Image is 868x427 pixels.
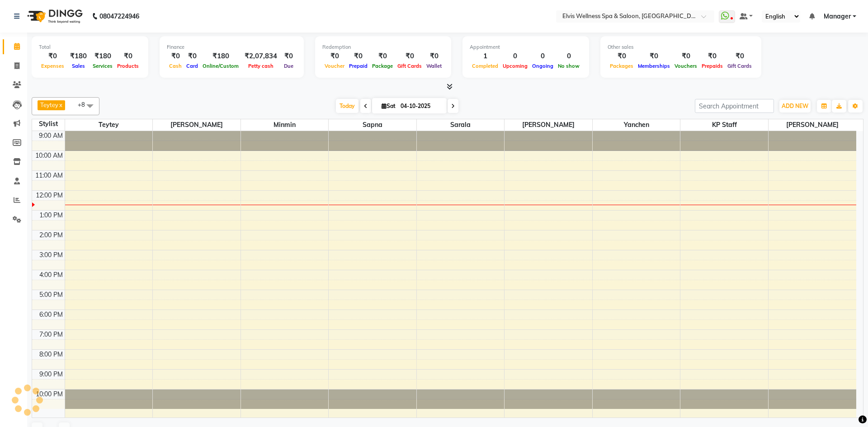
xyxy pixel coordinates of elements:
span: Gift Cards [395,63,424,69]
input: 2025-10-04 [398,99,443,113]
span: Sapna [329,119,416,131]
span: Sat [379,103,398,109]
div: 0 [530,51,556,61]
div: ₹2,07,834 [241,51,281,61]
div: 11:00 AM [33,171,65,180]
span: Manager [824,12,851,21]
div: ₹0 [347,51,370,61]
span: Minmin [241,119,329,131]
span: Cash [167,63,184,69]
div: ₹180 [200,51,241,61]
b: 08047224946 [99,4,139,29]
div: Other sales [608,43,754,51]
span: Services [90,63,115,69]
span: Sales [70,63,87,69]
a: x [58,101,62,108]
div: ₹0 [395,51,424,61]
div: 9:00 PM [38,370,65,379]
span: [PERSON_NAME] [153,119,241,131]
span: +8 [78,101,92,108]
div: ₹0 [725,51,754,61]
span: KP Staff [680,119,768,131]
span: Upcoming [500,63,530,69]
div: ₹0 [608,51,636,61]
div: 1 [470,51,500,61]
div: ₹0 [184,51,200,61]
span: Wallet [424,63,444,69]
span: Petty cash [246,63,276,69]
div: 8:00 PM [38,350,65,359]
div: ₹0 [39,51,66,61]
span: Packages [608,63,636,69]
span: Online/Custom [200,63,241,69]
div: 0 [556,51,582,61]
span: ADD NEW [782,103,808,109]
span: Vouchers [672,63,699,69]
div: 0 [500,51,530,61]
span: Yanchen [593,119,680,131]
span: Voucher [322,63,347,69]
span: Teytey [65,119,153,131]
span: Ongoing [530,63,556,69]
div: 1:00 PM [38,211,65,220]
div: ₹0 [322,51,347,61]
img: logo [23,4,85,29]
input: Search Appointment [695,99,774,113]
span: Package [370,63,395,69]
span: Expenses [39,63,66,69]
div: Appointment [470,43,582,51]
span: Products [115,63,141,69]
div: ₹0 [672,51,699,61]
div: ₹0 [424,51,444,61]
span: No show [556,63,582,69]
span: Due [282,63,296,69]
button: ADD NEW [779,100,811,113]
div: ₹180 [90,51,115,61]
span: Sarala [417,119,505,131]
div: ₹0 [281,51,297,61]
div: 5:00 PM [38,290,65,300]
span: Prepaid [347,63,370,69]
div: Total [39,43,141,51]
span: Card [184,63,200,69]
span: Gift Cards [725,63,754,69]
div: 4:00 PM [38,270,65,280]
span: Completed [470,63,500,69]
div: 2:00 PM [38,230,65,240]
span: Memberships [636,63,672,69]
div: 12:00 PM [34,191,65,200]
span: [PERSON_NAME] [505,119,592,131]
div: ₹0 [115,51,141,61]
span: Today [336,99,359,113]
span: [PERSON_NAME] [769,119,856,131]
span: Prepaids [699,63,725,69]
div: ₹0 [699,51,725,61]
div: Redemption [322,43,444,51]
div: 3:00 PM [38,250,65,260]
div: ₹0 [636,51,672,61]
div: Finance [167,43,297,51]
div: 7:00 PM [38,330,65,339]
div: ₹0 [167,51,184,61]
div: Stylist [32,119,65,129]
div: 10:00 AM [33,151,65,160]
div: 9:00 AM [37,131,65,141]
div: 10:00 PM [34,389,65,399]
span: Teytey [40,101,58,108]
div: ₹0 [370,51,395,61]
div: 6:00 PM [38,310,65,319]
div: ₹180 [66,51,90,61]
